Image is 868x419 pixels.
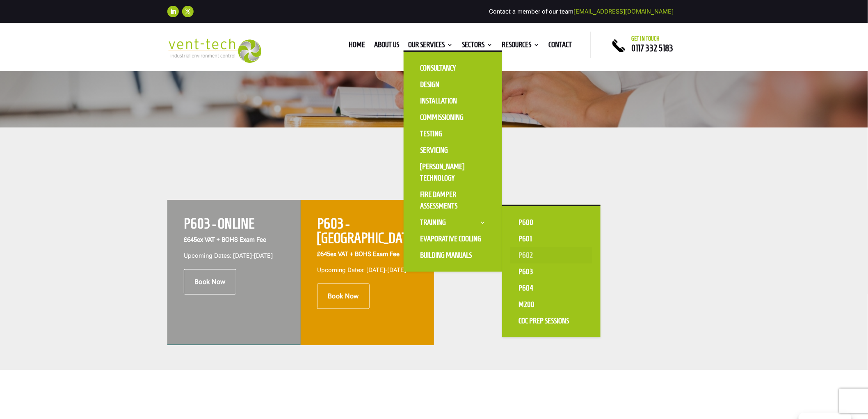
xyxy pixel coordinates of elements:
[412,109,494,126] a: Commissioning
[408,42,453,51] a: Our Services
[510,214,592,231] a: P600
[167,39,261,63] img: 2023-09-27T08_35_16.549ZVENT-TECH---Clear-background
[502,42,539,51] a: Resources
[510,247,592,263] a: P602
[412,60,494,76] a: Consultancy
[412,186,494,214] a: Fire Damper Assessments
[374,42,399,51] a: About us
[184,217,284,235] h2: P603 - ONLINE
[412,93,494,109] a: Installation
[317,284,370,309] a: Book Now
[317,250,330,258] span: £645
[510,231,592,247] a: P601
[167,6,179,17] a: Follow on LinkedIn
[317,217,418,250] h2: P603 - [GEOGRAPHIC_DATA]
[184,251,284,261] p: Upcoming Dates: [DATE]-[DATE]
[548,42,572,51] a: Contact
[573,8,674,15] a: [EMAIL_ADDRESS][DOMAIN_NAME]
[412,76,494,93] a: Design
[510,263,592,280] a: P603
[510,280,592,296] a: P604
[412,214,494,231] a: Training
[184,236,266,243] strong: ex VAT + BOHS Exam Fee
[489,8,674,15] span: Contact a member of our team
[184,236,197,243] span: £645
[510,313,592,329] a: CoC Prep Sessions
[510,296,592,313] a: M200
[412,247,494,263] a: Building Manuals
[412,126,494,142] a: Testing
[462,42,493,51] a: Sectors
[182,6,194,17] a: Follow on X
[631,35,660,42] span: Get in touch
[631,43,673,53] a: 0117 332 5183
[184,269,236,295] a: Book Now
[317,250,400,258] strong: ex VAT + BOHS Exam Fee
[349,42,365,51] a: Home
[412,158,494,186] a: [PERSON_NAME] Technology
[412,231,494,247] a: Evaporative Cooling
[412,142,494,158] a: Servicing
[317,266,418,275] p: Upcoming Dates: [DATE]-[DATE]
